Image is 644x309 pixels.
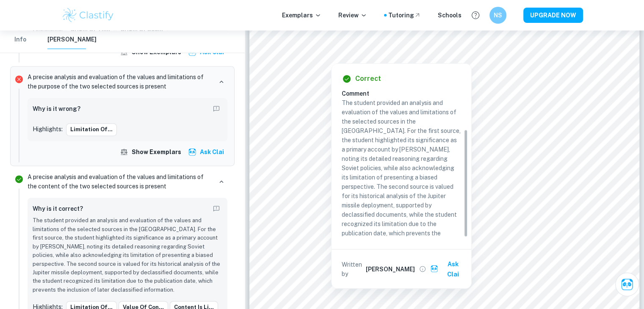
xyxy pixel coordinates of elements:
[338,11,367,20] p: Review
[342,259,365,278] p: Written by
[342,98,461,247] p: The student provided an analysis and evaluation of the values and limitations of the selected sou...
[28,172,212,191] p: A precise analysis and evaluation of the values and limitations of the content of the two selecte...
[14,74,24,84] svg: Incorrect
[438,11,462,20] a: Schools
[282,11,321,20] p: Exemplars
[10,30,30,49] button: Info
[388,11,421,20] a: Tutoring
[366,264,415,273] h6: [PERSON_NAME]
[188,148,196,156] img: clai.svg
[417,263,428,275] button: View full profile
[493,11,503,20] h6: NS
[210,103,222,115] button: Report mistake/confusion
[342,89,461,98] h6: Comment
[523,8,583,23] button: UPGRADE NOW
[210,203,222,215] button: Report mistake/confusion
[66,123,117,136] button: Limitation of...
[118,144,185,160] button: Show exemplars
[28,72,212,91] p: A precise analysis and evaluation of the values and limitations of the purpose of the two selecte...
[33,104,80,113] h6: Why is it wrong?
[14,174,24,184] svg: Correct
[33,204,83,213] h6: Why is it correct?
[428,256,467,281] button: Ask Clai
[489,7,506,24] button: NS
[355,74,381,84] h6: Correct
[186,144,227,160] button: Ask Clai
[33,216,222,294] p: The student provided an analysis and evaluation of the values and limitations of the selected sou...
[468,8,483,22] button: Help and Feedback
[33,124,63,134] p: Highlights:
[61,7,115,24] img: Clastify logo
[47,30,97,49] button: [PERSON_NAME]
[430,265,438,273] img: clai.svg
[615,273,639,296] button: Ask Clai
